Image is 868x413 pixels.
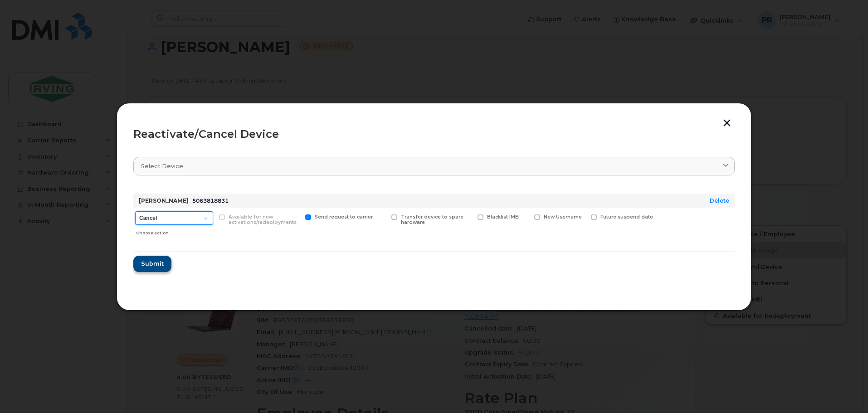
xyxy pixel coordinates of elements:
[487,214,520,220] span: Blacklist IMEI
[133,256,171,272] button: Submit
[133,157,735,175] a: Select device
[136,226,213,237] div: Choose action
[208,214,213,219] input: Available for new activations/redeployments
[139,197,189,204] strong: [PERSON_NAME]
[141,162,183,170] span: Select device
[229,214,297,226] span: Available for new activations/redeployments
[192,197,229,204] span: 5063818831
[315,214,373,220] span: Send request to carrier
[133,129,735,140] div: Reactivate/Cancel Device
[523,214,528,219] input: New Username
[580,214,585,219] input: Future suspend date
[380,214,385,219] input: Transfer device to spare hardware
[401,214,463,226] span: Transfer device to spare hardware
[467,214,471,219] input: Blacklist IMEI
[544,214,582,220] span: New Username
[294,214,299,219] input: Send request to carrier
[710,197,729,204] a: Delete
[141,259,164,268] span: Submit
[600,214,653,220] span: Future suspend date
